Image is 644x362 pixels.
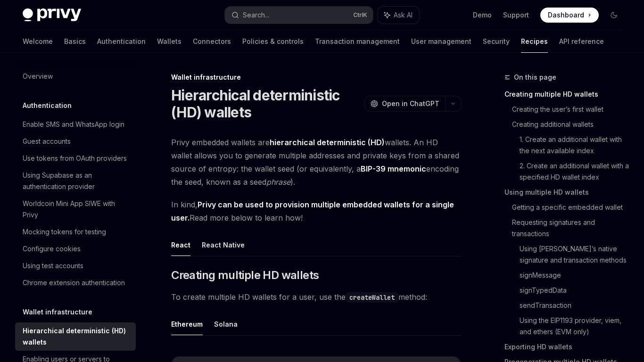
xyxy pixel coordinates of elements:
div: Use tokens from OAuth providers [23,153,127,164]
a: signMessage [520,268,629,283]
h5: Authentication [23,100,72,111]
a: Exporting HD wallets [504,339,629,354]
button: React Native [202,234,245,256]
img: dark logo [23,8,81,22]
span: Ask AI [394,10,413,20]
div: Configure cookies [23,243,81,255]
a: signTypedData [520,283,629,298]
a: 2. Create an additional wallet with a specified HD wallet index [520,158,629,185]
span: On this page [514,72,556,83]
a: Using Supabase as an authentication provider [15,167,136,195]
a: Creating the user’s first wallet [512,102,629,117]
a: Guest accounts [15,133,136,150]
a: API reference [559,30,604,53]
span: Privy embedded wallets are wallets. An HD wallet allows you to generate multiple addresses and pr... [171,136,461,189]
strong: hierarchical deterministic (HD) [270,138,385,147]
h1: Hierarchical deterministic (HD) wallets [171,87,361,121]
a: Using [PERSON_NAME]’s native signature and transaction methods [520,241,629,268]
button: Solana [214,313,238,335]
h5: Wallet infrastructure [23,306,92,318]
a: Mocking tokens for testing [15,223,136,240]
a: Connectors [193,30,231,53]
button: Search...CtrlK [225,7,373,24]
span: In kind, Read more below to learn how! [171,198,461,224]
div: Chrome extension authentication [23,277,125,288]
a: Using test accounts [15,257,136,274]
a: Support [503,10,529,20]
a: Recipes [521,30,548,53]
span: Creating multiple HD wallets [171,268,319,283]
button: React [171,234,190,256]
a: Authentication [97,30,146,53]
a: Using multiple HD wallets [504,185,629,200]
div: Mocking tokens for testing [23,226,106,238]
a: Using the EIP1193 provider, viem, and ethers (EVM only) [520,313,629,339]
a: Policies & controls [242,30,304,53]
div: Using test accounts [23,260,83,271]
div: Guest accounts [23,136,71,147]
div: Worldcoin Mini App SIWE with Privy [23,198,130,221]
a: Basics [64,30,86,53]
a: Transaction management [315,30,400,53]
span: Open in ChatGPT [382,99,439,108]
a: Chrome extension authentication [15,274,136,291]
button: Toggle dark mode [606,8,621,23]
a: Use tokens from OAuth providers [15,150,136,167]
strong: Privy can be used to provision multiple embedded wallets for a single user. [171,200,454,222]
em: phrase [266,177,290,187]
span: Ctrl K [353,11,367,19]
div: Enable SMS and WhatsApp login [23,119,124,130]
a: Worldcoin Mini App SIWE with Privy [15,195,136,223]
span: To create multiple HD wallets for a user, use the method: [171,290,461,304]
button: Open in ChatGPT [364,96,445,112]
a: Creating multiple HD wallets [504,87,629,102]
a: Getting a specific embedded wallet [512,200,629,215]
div: Search... [243,9,269,21]
a: Configure cookies [15,240,136,257]
a: Demo [473,10,492,20]
div: Wallet infrastructure [171,73,461,82]
button: Ethereum [171,313,203,335]
a: Overview [15,68,136,85]
span: Dashboard [548,10,584,20]
a: Enable SMS and WhatsApp login [15,116,136,133]
div: Hierarchical deterministic (HD) wallets [23,325,130,348]
a: Requesting signatures and transactions [512,215,629,241]
code: createWallet [346,292,398,303]
a: Welcome [23,30,53,53]
a: Creating additional wallets [512,117,629,132]
a: 1. Create an additional wallet with the next available index [520,132,629,158]
a: sendTransaction [520,298,629,313]
div: Using Supabase as an authentication provider [23,170,130,192]
a: Security [483,30,510,53]
div: Overview [23,71,53,82]
a: Hierarchical deterministic (HD) wallets [15,322,136,351]
a: Wallets [157,30,182,53]
a: User management [411,30,471,53]
a: BIP-39 mnemonic [361,164,426,174]
button: Ask AI [378,7,419,24]
a: Dashboard [540,8,599,23]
